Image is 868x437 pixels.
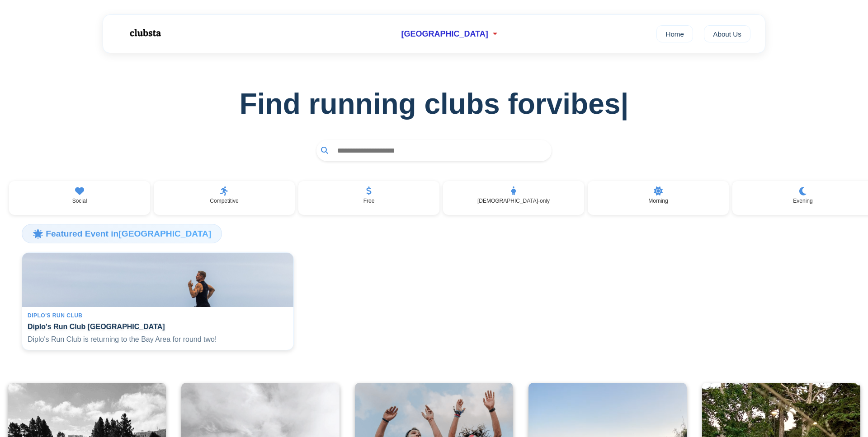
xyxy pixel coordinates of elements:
[648,198,668,204] p: Morning
[401,29,488,39] span: [GEOGRAPHIC_DATA]
[28,335,288,344] p: Diplo's Run Club is returning to the Bay Area for round two!
[28,312,288,319] div: Diplo's Run Club
[704,25,750,42] a: About Us
[14,87,854,121] h1: Find running clubs for
[22,253,293,307] img: Diplo's Run Club San Francisco
[363,198,375,204] p: Free
[656,25,693,42] a: Home
[72,198,87,204] p: Social
[210,198,238,204] p: Competitive
[793,198,812,204] p: Evening
[118,22,172,44] img: Logo
[547,87,629,121] span: vibes
[620,88,628,120] span: |
[28,322,288,331] h4: Diplo's Run Club [GEOGRAPHIC_DATA]
[477,198,550,204] p: [DEMOGRAPHIC_DATA]-only
[22,224,222,243] h3: 🌟 Featured Event in [GEOGRAPHIC_DATA]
